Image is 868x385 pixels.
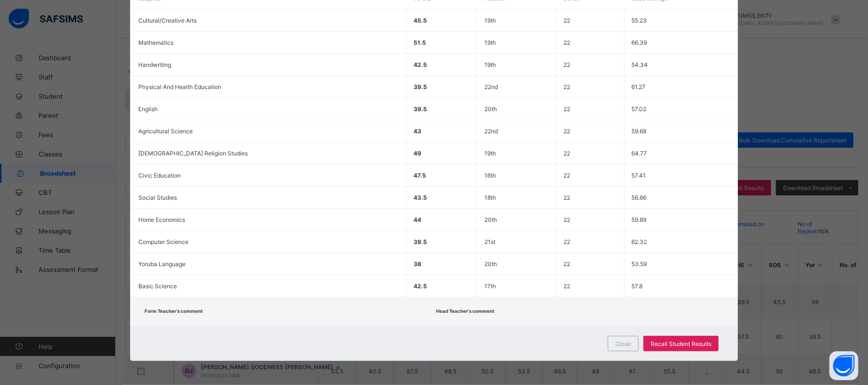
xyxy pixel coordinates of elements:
[145,308,203,314] span: Form Teacher's comment
[414,83,427,90] span: 39.5
[138,61,171,68] span: Handwriting
[632,83,646,90] span: 61.27
[484,105,497,113] span: 20th
[484,260,497,268] span: 20th
[563,282,570,290] span: 22
[632,128,647,135] span: 59.68
[138,128,193,135] span: Agricultural Science
[138,150,248,157] span: [DEMOGRAPHIC_DATA] Religion Studies
[563,238,570,245] span: 22
[414,39,427,46] span: 51.5
[414,194,427,201] span: 43.5
[632,216,647,223] span: 59.89
[138,172,181,179] span: Civic Education
[615,340,631,347] span: Close
[138,216,185,223] span: Home Economics
[563,172,570,179] span: 22
[563,61,570,68] span: 22
[138,105,158,113] span: English
[138,282,177,290] span: Basic Science
[563,83,570,90] span: 22
[632,61,648,68] span: 54.34
[414,17,427,24] span: 45.5
[563,194,570,201] span: 22
[138,17,197,24] span: Cultural/Creative Arts
[484,128,498,135] span: 22nd
[563,39,570,46] span: 22
[484,216,497,223] span: 20th
[632,194,647,201] span: 56.66
[632,17,647,24] span: 55.23
[414,172,427,179] span: 47.5
[414,61,427,68] span: 42.5
[563,105,570,113] span: 22
[138,39,174,46] span: Mathematics
[632,39,647,46] span: 66.39
[437,308,495,314] span: Head Teacher's comment
[138,260,186,268] span: Yoruba Language
[632,282,643,290] span: 57.8
[563,150,570,157] span: 22
[484,17,496,24] span: 19th
[563,17,570,24] span: 22
[563,216,570,223] span: 22
[414,216,422,223] span: 44
[484,172,496,179] span: 16th
[484,83,498,90] span: 22nd
[414,282,427,290] span: 42.5
[414,128,422,135] span: 43
[138,83,221,90] span: Physical And Health Education
[632,105,647,113] span: 57.02
[484,61,496,68] span: 19th
[484,150,496,157] span: 19th
[632,238,647,245] span: 62.32
[414,238,427,245] span: 39.5
[632,260,647,268] span: 53.59
[138,238,188,245] span: Computer Science
[414,260,422,268] span: 38
[414,105,427,113] span: 39.5
[651,340,711,347] span: Recall Student Results
[484,282,496,290] span: 17th
[563,128,570,135] span: 22
[484,194,496,201] span: 18th
[484,238,495,245] span: 21st
[484,39,496,46] span: 19th
[632,172,646,179] span: 57.41
[829,351,858,380] button: Open asap
[138,194,177,201] span: Social Studies
[414,150,422,157] span: 49
[563,260,570,268] span: 22
[632,150,647,157] span: 64.77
